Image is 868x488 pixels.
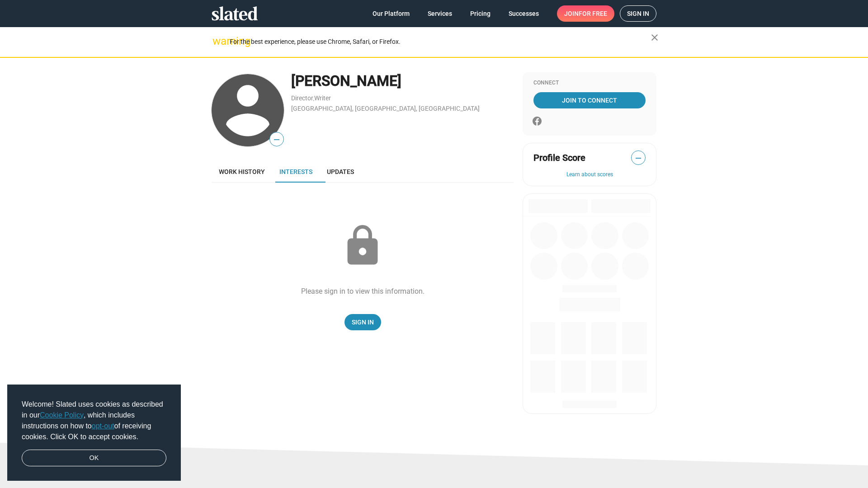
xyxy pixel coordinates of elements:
[533,171,646,178] button: Learn about scores
[420,5,459,22] a: Services
[320,161,361,183] a: Updates
[352,314,374,330] span: Sign In
[314,94,331,102] a: Writer
[272,161,320,183] a: Interests
[7,385,181,481] div: cookieconsent
[463,5,498,22] a: Pricing
[627,6,649,21] span: Sign in
[327,168,354,175] span: Updates
[557,5,614,22] a: Joinfor free
[535,92,644,108] span: Join To Connect
[632,152,645,164] span: —
[279,168,312,175] span: Interests
[219,168,265,175] span: Work history
[40,411,84,419] a: Cookie Policy
[564,5,607,22] span: Join
[470,5,491,22] span: Pricing
[373,5,410,22] span: Our Platform
[301,286,425,296] div: Please sign in to view this information.
[428,5,452,22] span: Services
[649,32,660,43] mat-icon: close
[501,5,546,22] a: Successes
[509,5,539,22] span: Successes
[270,134,283,145] span: —
[291,105,480,112] a: [GEOGRAPHIC_DATA], [GEOGRAPHIC_DATA], [GEOGRAPHIC_DATA]
[22,399,166,442] span: Welcome! Slated uses cookies as described in our , which includes instructions on how to of recei...
[340,223,385,268] mat-icon: lock
[291,71,514,91] div: [PERSON_NAME]
[579,5,607,22] span: for free
[533,92,646,108] a: Join To Connect
[365,5,417,22] a: Our Platform
[92,422,114,430] a: opt-out
[230,36,651,48] div: For the best experience, please use Chrome, Safari, or Firefox.
[620,5,656,22] a: Sign in
[212,36,223,47] mat-icon: warning
[313,96,314,101] span: ,
[22,450,166,467] a: dismiss cookie message
[212,161,272,183] a: Work history
[291,94,313,102] a: Director
[533,80,646,87] div: Connect
[344,314,381,330] a: Sign In
[533,152,585,164] span: Profile Score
